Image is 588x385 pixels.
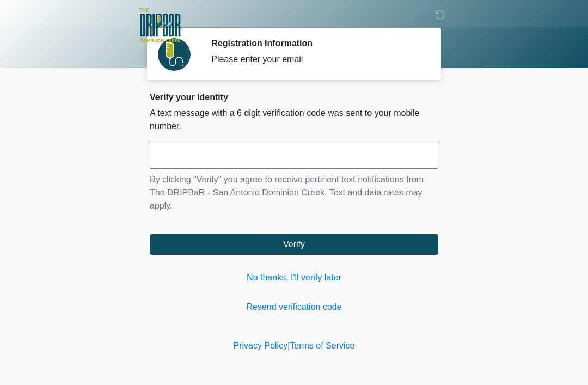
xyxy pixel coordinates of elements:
div: Please enter your email [211,53,422,66]
h2: Verify your identity [150,92,438,102]
a: Resend verification code [150,301,438,314]
a: No thanks, I'll verify later [150,271,438,284]
a: Terms of Service [290,341,354,350]
p: A text message with a 6 digit verification code was sent to your mobile number. [150,107,438,133]
img: Agent Avatar [158,38,191,71]
a: Privacy Policy [234,341,288,350]
img: The DRIPBaR - San Antonio Dominion Creek Logo [139,8,181,44]
a: | [287,341,290,350]
p: By clicking "Verify" you agree to receive pertinent text notifications from The DRIPBaR - San Ant... [150,173,438,212]
button: Verify [150,234,438,255]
